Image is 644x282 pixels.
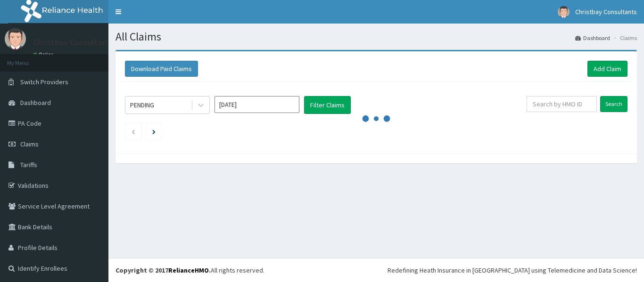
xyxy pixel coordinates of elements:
[527,96,597,112] input: Search by HMO ID
[215,96,299,113] input: Select Month and Year
[20,98,51,107] span: Dashboard
[600,96,627,112] input: Search
[575,8,637,16] span: Christbay Consultants
[125,61,198,77] button: Download Paid Claims
[116,266,211,274] strong: Copyright © 2017 .
[362,105,390,133] svg: audio-loading
[575,34,610,42] a: Dashboard
[611,34,637,42] li: Claims
[152,127,156,136] a: Next page
[304,96,351,114] button: Filter Claims
[33,51,56,58] a: Online
[20,161,37,169] span: Tariffs
[5,28,26,49] img: User Image
[20,140,39,148] span: Claims
[587,61,627,77] a: Add Claim
[33,38,115,47] p: Christbay Consultants
[131,127,135,136] a: Previous page
[388,266,637,275] div: Redefining Heath Insurance in [GEOGRAPHIC_DATA] using Telemedicine and Data Science!
[108,258,644,282] footer: All rights reserved.
[116,31,637,43] h1: All Claims
[168,266,209,274] a: RelianceHMO
[20,78,68,86] span: Switch Providers
[130,100,154,110] div: PENDING
[558,6,570,18] img: User Image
